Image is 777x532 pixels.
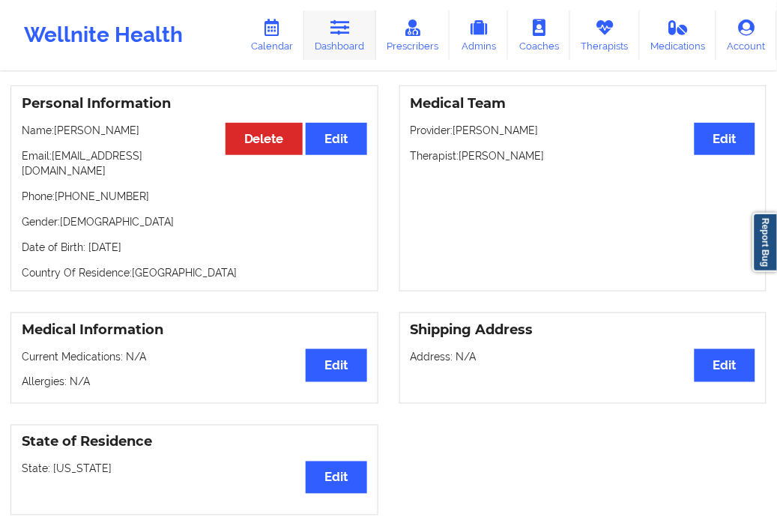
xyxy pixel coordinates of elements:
[22,321,367,339] h3: Medical Information
[306,123,366,155] button: Edit
[411,148,756,163] p: Therapist: [PERSON_NAME]
[22,214,367,229] p: Gender: [DEMOGRAPHIC_DATA]
[695,123,755,155] button: Edit
[695,349,755,381] button: Edit
[22,189,367,204] p: Phone: [PHONE_NUMBER]
[22,462,367,477] p: State: [US_STATE]
[411,123,756,138] p: Provider: [PERSON_NAME]
[716,10,777,60] a: Account
[306,462,366,494] button: Edit
[240,10,304,60] a: Calendar
[640,10,717,60] a: Medications
[376,10,450,60] a: Prescribers
[22,123,367,138] p: Name: [PERSON_NAME]
[22,265,367,280] p: Country Of Residence: [GEOGRAPHIC_DATA]
[226,123,303,155] button: Delete
[411,349,756,364] p: Address: N/A
[450,10,508,60] a: Admins
[753,213,777,272] a: Report Bug
[22,434,367,451] h3: State of Residence
[22,375,367,390] p: Allergies: N/A
[304,10,376,60] a: Dashboard
[411,321,756,339] h3: Shipping Address
[22,240,367,255] p: Date of Birth: [DATE]
[508,10,570,60] a: Coaches
[306,349,366,381] button: Edit
[22,148,367,178] p: Email: [EMAIL_ADDRESS][DOMAIN_NAME]
[22,95,367,112] h3: Personal Information
[22,349,367,364] p: Current Medications: N/A
[570,10,640,60] a: Therapists
[411,95,756,112] h3: Medical Team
